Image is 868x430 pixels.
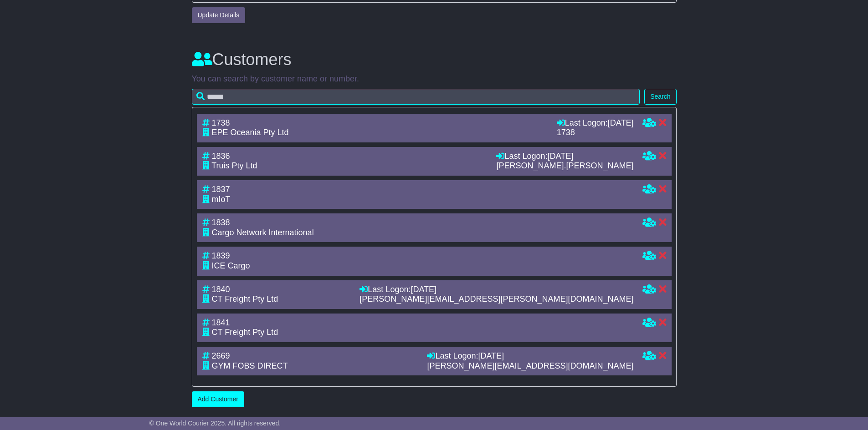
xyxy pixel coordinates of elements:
span: mIoT [212,195,231,204]
span: 1738 [212,118,230,127]
div: Last Logon: [496,152,633,162]
h3: Customers [192,51,677,69]
span: ICE Cargo [212,261,250,270]
div: Last Logon: [427,351,633,361]
div: [PERSON_NAME][EMAIL_ADDRESS][PERSON_NAME][DOMAIN_NAME] [360,294,633,304]
span: [DATE] [608,118,634,127]
span: GYM FOBS DIRECT [212,361,288,370]
span: CT Freight Pty Ltd [212,294,278,304]
span: 1838 [212,218,230,227]
span: 1840 [212,285,230,294]
a: Add Customer [192,391,244,407]
p: You can search by customer name or number. [192,74,677,84]
span: [DATE] [478,351,504,360]
span: 1836 [212,152,230,161]
span: © One World Courier 2025. All rights reserved. [149,420,281,427]
div: Last Logon: [360,285,633,295]
span: 2669 [212,351,230,360]
div: [PERSON_NAME][EMAIL_ADDRESS][DOMAIN_NAME] [427,361,633,371]
span: 1839 [212,251,230,260]
div: Last Logon: [557,118,634,128]
span: 1837 [212,185,230,194]
span: CT Freight Pty Ltd [212,328,278,337]
div: [PERSON_NAME].[PERSON_NAME] [496,161,633,171]
span: [DATE] [547,152,573,161]
button: Search [644,89,676,105]
span: Cargo Network International [212,228,314,237]
span: 1841 [212,318,230,327]
button: Update Details [192,7,246,23]
span: Truis Pty Ltd [211,161,257,170]
div: 1738 [557,128,634,138]
span: [DATE] [411,285,437,294]
span: EPE Oceania Pty Ltd [212,128,289,137]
